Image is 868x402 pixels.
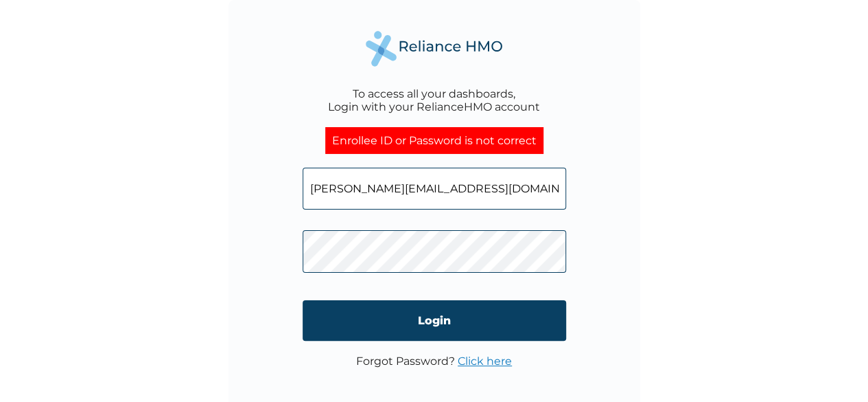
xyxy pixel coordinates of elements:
[458,355,512,368] a: Click here
[303,168,566,210] input: Email address or HMO ID
[303,300,566,341] input: Login
[366,31,503,66] img: Reliance Health's Logo
[328,87,540,113] div: To access all your dashboards, Login with your RelianceHMO account
[325,127,543,154] div: Enrollee ID or Password is not correct
[356,355,512,368] p: Forgot Password?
